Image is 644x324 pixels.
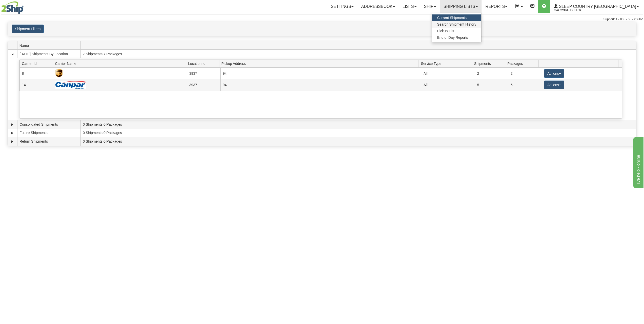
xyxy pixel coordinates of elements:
[80,137,636,146] td: 0 Shipments 0 Packages
[475,79,508,91] td: 5
[10,122,15,127] a: Expand
[508,79,542,91] td: 5
[80,129,636,137] td: 0 Shipments 0 Packages
[440,0,482,13] a: Shipping lists
[632,136,643,188] iframe: chat widget
[221,60,419,67] span: Pickup Address
[558,4,636,9] span: Sleep Country [GEOGRAPHIC_DATA]
[421,60,472,67] span: Service Type
[544,69,564,78] button: Actions
[17,137,80,146] td: Return Shipments
[80,50,636,58] td: 7 Shipments 7 Packages
[187,79,220,91] td: 3937
[432,34,481,41] a: End of Day Reports
[399,0,420,13] a: Lists
[12,25,44,33] button: Shipment Filters
[432,21,481,28] a: Search Shipment History
[508,68,542,79] td: 2
[55,60,186,67] span: Carrier Name
[432,14,481,21] a: Current Shipments
[10,130,15,136] a: Expand
[187,68,220,79] td: 3937
[4,3,47,9] div: live help - online
[437,29,454,33] span: Pickup List
[437,22,476,26] span: Search Shipment History
[17,129,80,137] td: Future Shipments
[80,120,636,129] td: 0 Shipments 0 Packages
[474,60,505,67] span: Shipments
[437,35,468,40] span: End of Day Reports
[55,69,63,78] img: UPS
[1,17,643,22] div: Support: 1 - 855 - 55 - 2SHIP
[17,50,80,58] td: [DATE] Shipments By Location
[421,79,475,91] td: All
[507,60,538,67] span: Packages
[544,81,564,89] button: Actions
[432,28,481,34] a: Pickup List
[22,60,53,67] span: Carrier Id
[220,68,421,79] td: 94
[10,52,15,57] a: Collapse
[482,0,511,13] a: Reports
[437,16,467,20] span: Current Shipments
[421,68,475,79] td: All
[550,0,642,13] a: Sleep Country [GEOGRAPHIC_DATA] 2044 / Warehouse 94
[17,120,80,129] td: Consolidated Shipments
[357,0,399,13] a: Addressbook
[55,81,86,89] img: Canpar
[19,68,53,79] td: 8
[1,1,24,14] img: logo2044.jpg
[420,0,440,13] a: Ship
[327,0,357,13] a: Settings
[10,139,15,144] a: Expand
[220,79,421,91] td: 94
[475,68,508,79] td: 2
[188,60,219,67] span: Location Id
[19,79,53,91] td: 14
[554,8,592,13] span: 2044 / Warehouse 94
[19,42,80,49] span: Name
